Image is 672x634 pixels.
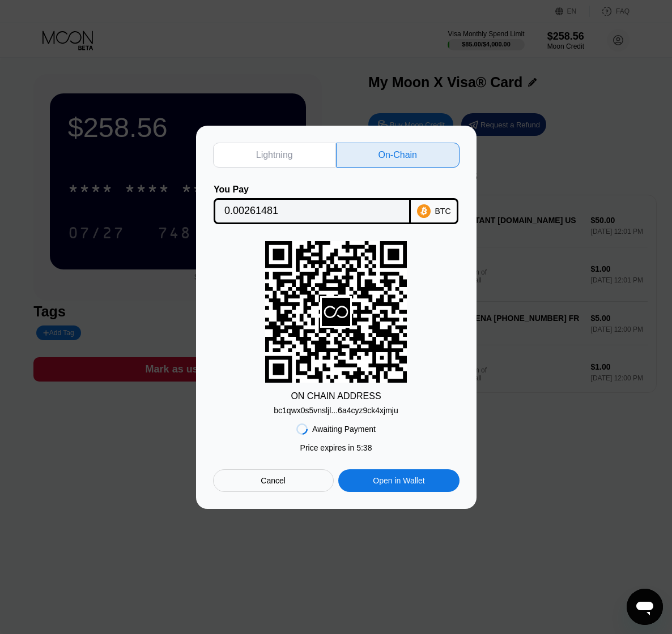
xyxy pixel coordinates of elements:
div: Lightning [213,143,337,168]
div: bc1qwx0s5vnsljl...6a4cyz9ck4xjmju [274,406,398,415]
div: Lightning [256,149,293,161]
div: On-Chain [378,149,417,161]
div: Open in Wallet [338,469,459,492]
div: ON CHAIN ADDRESS [291,391,381,401]
div: Cancel [213,469,334,492]
div: Open in Wallet [373,475,424,486]
div: Awaiting Payment [312,425,376,434]
div: Price expires in [300,443,372,452]
div: Cancel [261,475,286,486]
span: 5 : 38 [356,443,372,452]
div: On-Chain [336,143,460,168]
div: You PayBTC [213,185,460,224]
div: BTC [435,207,451,216]
div: You Pay [214,185,411,195]
div: bc1qwx0s5vnsljl...6a4cyz9ck4xjmju [274,401,398,415]
iframe: Button to launch messaging window [627,589,663,625]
